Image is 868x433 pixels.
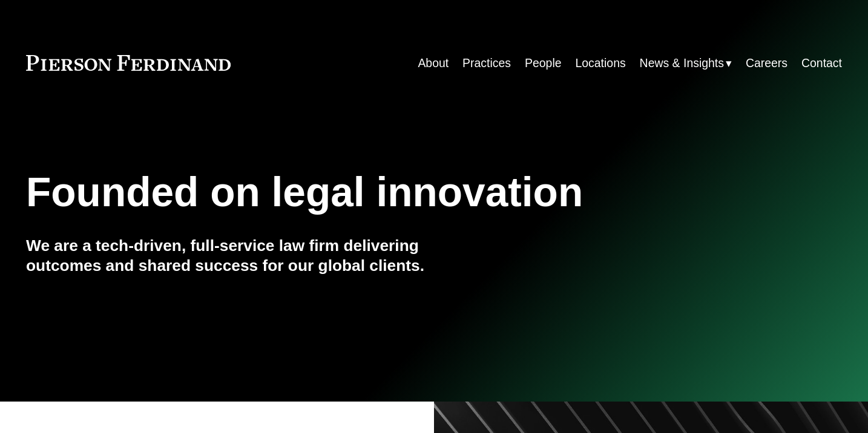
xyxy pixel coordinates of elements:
a: About [418,51,449,75]
h1: Founded on legal innovation [26,169,706,215]
a: Careers [746,51,787,75]
a: Contact [801,51,842,75]
a: Practices [462,51,511,75]
h4: We are a tech-driven, full-service law firm delivering outcomes and shared success for our global... [26,236,434,276]
a: Locations [575,51,625,75]
a: folder dropdown [640,51,732,75]
span: News & Insights [640,53,724,74]
a: People [525,51,562,75]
